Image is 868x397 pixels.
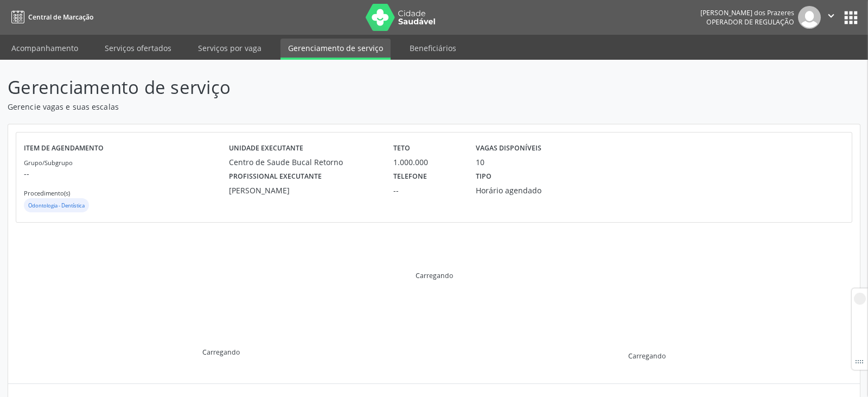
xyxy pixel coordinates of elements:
div: Centro de Saude Bucal Retorno [229,156,378,168]
label: Teto [393,140,410,157]
span: Central de Marcação [28,12,93,22]
label: Vagas disponíveis [476,140,541,157]
p: Gerencie vagas e suas escalas [8,101,604,112]
div: [PERSON_NAME] dos Prazeres [700,8,794,17]
a: Beneficiários [402,39,464,58]
div: -- [393,185,461,196]
button:  [821,6,841,29]
small: Grupo/Subgrupo [24,159,73,167]
p: -- [24,168,229,179]
p: Gerenciamento de serviço [8,74,604,101]
small: Odontologia - Dentística [28,202,85,209]
div: 10 [476,156,484,168]
a: Serviços ofertados [97,39,179,58]
i:  [825,10,837,22]
div: Carregando [628,351,666,361]
div: Carregando [416,271,453,280]
div: [PERSON_NAME] [229,185,378,196]
span: Operador de regulação [706,17,794,27]
a: Acompanhamento [4,39,86,58]
label: Telefone [393,168,427,185]
label: Profissional executante [229,168,322,185]
label: Tipo [476,168,492,185]
label: Unidade executante [229,140,303,157]
div: 1.000.000 [393,156,461,168]
img: img [798,6,821,29]
a: Central de Marcação [8,8,93,26]
a: Gerenciamento de serviço [280,39,391,60]
small: Procedimento(s) [24,189,70,197]
label: Item de agendamento [24,140,104,157]
div: Carregando [202,348,240,357]
button: apps [841,8,860,27]
div: Horário agendado [476,185,584,196]
a: Serviços por vaga [190,39,269,58]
